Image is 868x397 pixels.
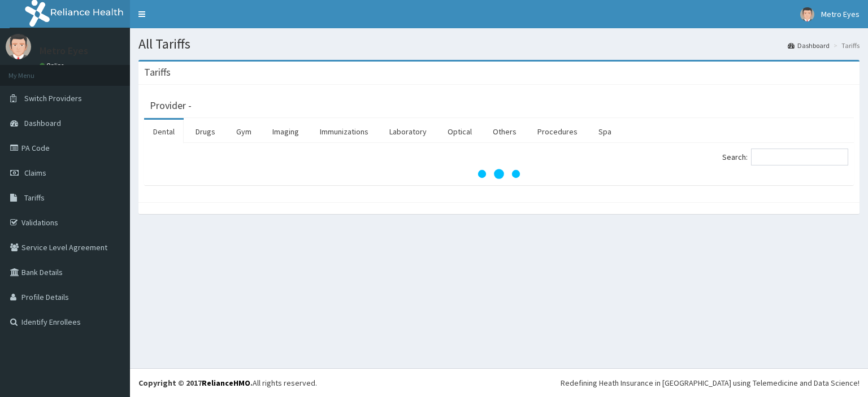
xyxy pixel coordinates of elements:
[202,378,250,388] a: RelianceHMO
[788,41,830,50] a: Dashboard
[589,120,620,143] a: Spa
[144,67,171,77] h3: Tariffs
[24,93,82,103] span: Switch Providers
[24,168,46,178] span: Claims
[40,46,88,56] p: Metro Eyes
[800,7,814,21] img: User Image
[130,368,868,397] footer: All rights reserved.
[476,151,522,197] svg: audio-loading
[24,118,61,128] span: Dashboard
[24,193,45,203] span: Tariffs
[6,34,31,59] img: User Image
[484,120,526,143] a: Others
[751,149,848,165] input: Search:
[40,62,67,69] a: Online
[380,120,436,143] a: Laboratory
[144,120,184,143] a: Dental
[227,120,261,143] a: Gym
[150,101,192,111] h3: Provider -
[138,378,253,388] strong: Copyright © 2017 .
[311,120,377,143] a: Immunizations
[722,149,848,165] label: Search:
[821,9,860,19] span: Metro Eyes
[528,120,587,143] a: Procedures
[186,120,224,143] a: Drugs
[439,120,481,143] a: Optical
[831,41,860,50] li: Tariffs
[138,37,860,51] h1: All Tariffs
[561,377,860,389] div: Redefining Heath Insurance in [GEOGRAPHIC_DATA] using Telemedicine and Data Science!
[263,120,308,143] a: Imaging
